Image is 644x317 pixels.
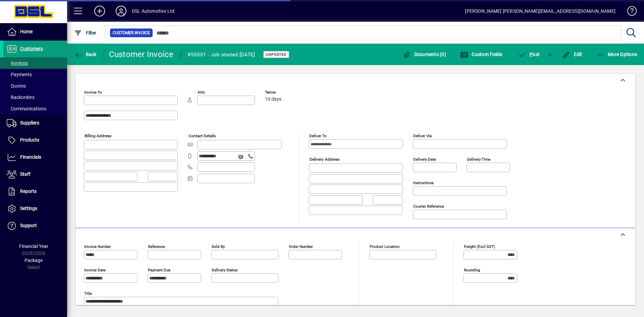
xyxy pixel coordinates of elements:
mat-label: Delivery status [212,268,237,272]
a: Communications [3,103,67,114]
mat-label: Delivery time [467,157,490,162]
span: Filter [74,30,97,36]
span: Home [20,29,33,34]
div: #55501 - Job started [DATE] [187,49,255,60]
span: Quotes [7,83,26,89]
a: Settings [3,200,67,217]
a: Financials [3,149,67,166]
button: Profile [110,5,132,17]
a: Reports [3,183,67,200]
mat-label: Title [84,291,92,296]
a: Products [3,132,67,149]
span: Financials [20,154,41,160]
button: Back [72,48,98,60]
span: Customers [20,46,43,51]
div: [PERSON_NAME] [PERSON_NAME][EMAIL_ADDRESS][DOMAIN_NAME] [465,6,615,16]
mat-label: Freight (excl GST) [464,244,495,249]
div: Customer Invoice [109,49,174,60]
a: Quotes [3,80,67,92]
mat-label: Reference [148,244,165,249]
span: Package [24,258,43,263]
span: Products [20,137,39,143]
mat-label: Deliver via [413,134,432,138]
button: Filter [72,27,98,39]
span: 10 days [265,97,281,102]
button: Custom Fields [459,48,504,60]
app-page-header-button: Back [67,48,104,60]
mat-label: Attn [198,90,205,95]
a: Suppliers [3,115,67,131]
span: Edit [562,52,582,57]
a: Home [3,23,67,40]
span: Invoices [7,60,28,66]
span: Financial Year [19,244,48,249]
mat-label: Invoice date [84,268,106,272]
span: Custom Fields [460,52,502,57]
a: Knowledge Base [622,1,636,23]
span: Payments [7,72,32,77]
a: Support [3,217,67,234]
span: Documents (0) [402,52,446,57]
span: P [530,52,533,57]
mat-label: Deliver To [309,134,327,138]
span: Reports [20,189,37,194]
mat-label: Invoice To [84,90,102,95]
span: Support [20,223,37,228]
button: Documents (0) [401,48,448,60]
mat-label: Delivery date [413,157,436,162]
a: Staff [3,166,67,183]
mat-label: Order number [289,244,313,249]
mat-label: Invoice number [84,244,111,249]
mat-label: Sold by [212,244,225,249]
button: Add [89,5,110,17]
a: Invoices [3,57,67,69]
span: More Options [596,52,637,57]
a: Backorders [3,92,67,103]
span: Back [74,52,97,57]
button: Post [515,48,543,60]
button: More Options [595,48,639,60]
mat-label: Rounding [464,268,480,272]
div: DSL Automotive Ltd [132,6,174,16]
span: Suppliers [20,120,39,125]
span: Customer Invoice [113,30,150,36]
mat-label: Product location [370,244,399,249]
mat-label: Courier Reference [413,204,444,209]
mat-label: Payment due [148,268,170,272]
span: Unposted [266,52,286,57]
button: Send SMS [233,149,250,165]
span: Settings [20,206,37,211]
mat-label: Instructions [413,180,434,185]
span: Backorders [7,95,35,100]
span: ost [518,52,540,57]
span: Staff [20,171,31,177]
button: Edit [560,48,584,60]
a: Payments [3,69,67,80]
span: Communications [7,106,46,111]
span: Terms [265,90,305,95]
